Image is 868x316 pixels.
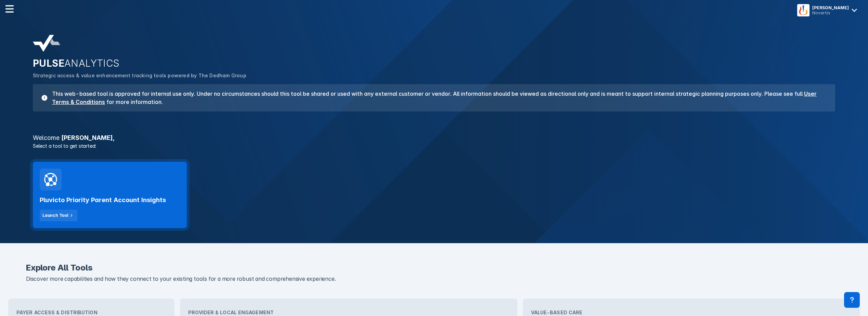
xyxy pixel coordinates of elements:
[33,35,60,52] img: pulse-analytics-logo
[33,162,187,228] a: Pluvicto Priority Parent Account InsightsLaunch Tool
[5,5,14,13] img: menu--horizontal.svg
[40,196,166,204] h2: Pluvicto Priority Parent Account Insights
[33,72,835,79] p: Strategic access & value enhancement tracking tools powered by The Dedham Group
[799,5,808,15] img: menu button
[42,212,68,219] div: Launch Tool
[33,134,60,141] span: Welcome
[26,275,842,284] p: Discover more capabilities and how they connect to your existing tools for a more robust and comp...
[40,210,77,221] button: Launch Tool
[812,10,849,15] div: Novartis
[48,90,827,106] h3: This web-based tool is approved for internal use only. Under no circumstances should this tool be...
[29,135,839,141] h3: [PERSON_NAME] ,
[26,264,842,272] h2: Explore All Tools
[27,4,120,14] img: logo
[64,57,120,69] span: ANALYTICS
[812,5,849,10] div: [PERSON_NAME]
[844,292,860,308] div: Contact Support
[29,142,839,149] p: Select a tool to get started:
[33,57,835,69] h2: PULSE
